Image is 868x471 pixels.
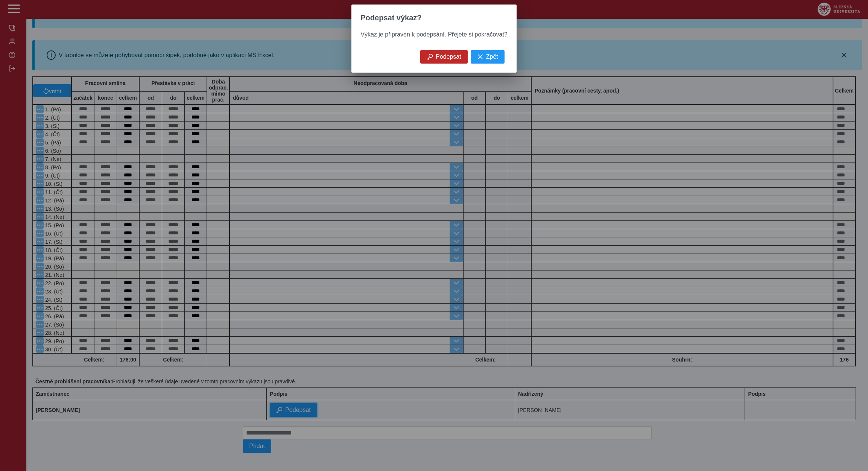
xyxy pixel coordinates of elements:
[436,53,461,60] span: Podepsat
[486,53,498,60] span: Zpět
[420,50,468,64] button: Podepsat
[471,50,505,64] button: Zpět
[360,14,421,22] span: Podepsat výkaz?
[360,31,507,38] span: Výkaz je připraven k podepsání. Přejete si pokračovat?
